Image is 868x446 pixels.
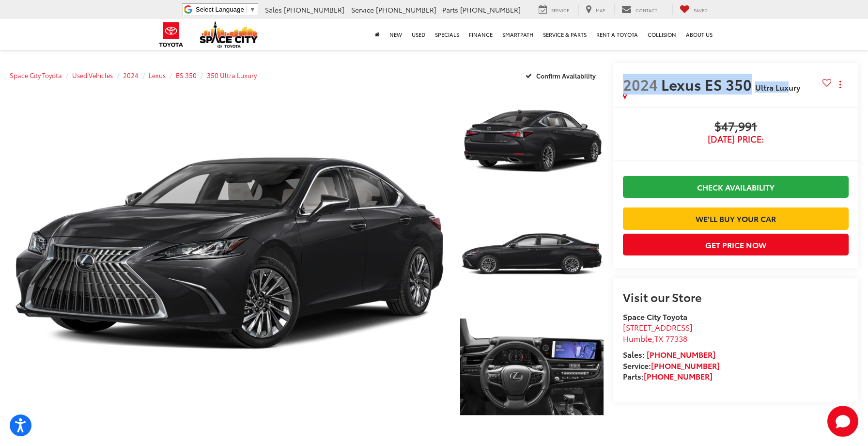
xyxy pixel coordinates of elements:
[460,5,521,15] span: [PHONE_NUMBER]
[755,81,800,93] span: Ultra Luxury
[196,6,256,13] a: Select Language​
[176,71,197,80] a: ES 350
[623,120,849,134] span: $47,991
[10,87,449,421] a: Expand Photo 0
[551,7,569,13] span: Service
[651,360,720,371] a: [PHONE_NUMBER]
[459,86,605,196] img: 2024 Lexus ES 350 350 Ultra Luxury
[654,333,664,344] span: TX
[459,312,605,422] img: 2024 Lexus ES 350 350 Ultra Luxury
[207,71,257,80] a: 350 Ultra Luxury
[647,349,715,360] a: [PHONE_NUMBER]
[623,360,720,371] strong: Service:
[623,321,693,344] a: [STREET_ADDRESS] Humble,TX 77338
[672,4,715,15] a: My Saved Vehicles
[442,5,458,15] span: Parts
[578,4,612,15] a: Map
[666,333,687,344] span: 77338
[623,234,849,255] button: Get Price Now
[459,199,605,309] img: 2024 Lexus ES 350 350 Ultra Luxury
[351,5,374,15] span: Service
[464,19,497,50] a: Finance
[832,76,849,93] button: Actions
[265,5,282,15] span: Sales
[623,349,645,360] span: Sales:
[623,370,713,382] strong: Parts:
[694,7,708,13] span: Saved
[284,5,344,15] span: [PHONE_NUMBER]
[520,67,604,84] button: Confirm Availability
[531,4,576,15] a: Service
[153,19,189,50] img: Toyota
[123,71,139,80] a: 2024
[614,4,665,15] a: Contact
[5,86,454,423] img: 2024 Lexus ES 350 350 Ultra Luxury
[200,21,258,48] img: Space City Toyota
[623,74,658,95] span: 2024
[591,19,643,50] a: Rent a Toyota
[196,6,244,13] span: Select Language
[430,19,464,50] a: Specials
[536,71,596,80] span: Confirm Availability
[623,333,652,344] span: Humble
[643,19,681,50] a: Collision
[827,406,858,437] button: Toggle Chat Window
[10,71,62,80] a: Space City Toyota
[623,290,849,303] h2: Visit our Store
[623,134,849,144] span: [DATE] Price:
[623,207,849,229] a: We'll Buy Your Car
[827,406,858,437] svg: Start Chat
[623,321,693,333] span: [STREET_ADDRESS]
[538,19,591,50] a: Service & Parts
[661,74,755,95] span: Lexus ES 350
[623,176,849,198] a: Check Availability
[460,87,604,195] a: Expand Photo 1
[370,19,385,50] a: Home
[149,71,166,80] a: Lexus
[460,200,604,308] a: Expand Photo 2
[644,370,713,382] a: [PHONE_NUMBER]
[623,311,687,322] strong: Space City Toyota
[249,6,256,13] span: ▼
[596,7,605,13] span: Map
[460,313,604,421] a: Expand Photo 3
[72,71,113,80] a: Used Vehicles
[623,333,687,344] span: ,
[497,19,538,50] a: SmartPath
[635,7,657,13] span: Contact
[681,19,717,50] a: About Us
[407,19,430,50] a: Used
[839,80,841,88] span: dropdown dots
[376,5,436,15] span: [PHONE_NUMBER]
[385,19,407,50] a: New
